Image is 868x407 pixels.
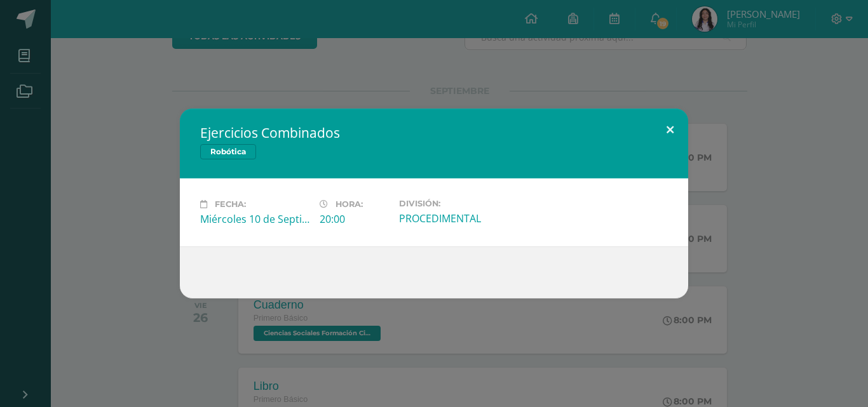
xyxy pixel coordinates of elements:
[200,144,256,159] span: Robótica
[200,212,309,226] div: Miércoles 10 de Septiembre
[215,199,246,209] span: Fecha:
[200,124,668,142] h2: Ejercicios Combinados
[320,212,389,226] div: 20:00
[652,109,688,152] button: Close (Esc)
[399,211,508,225] div: PROCEDIMENTAL
[336,199,363,209] span: Hora:
[399,199,508,208] label: División:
